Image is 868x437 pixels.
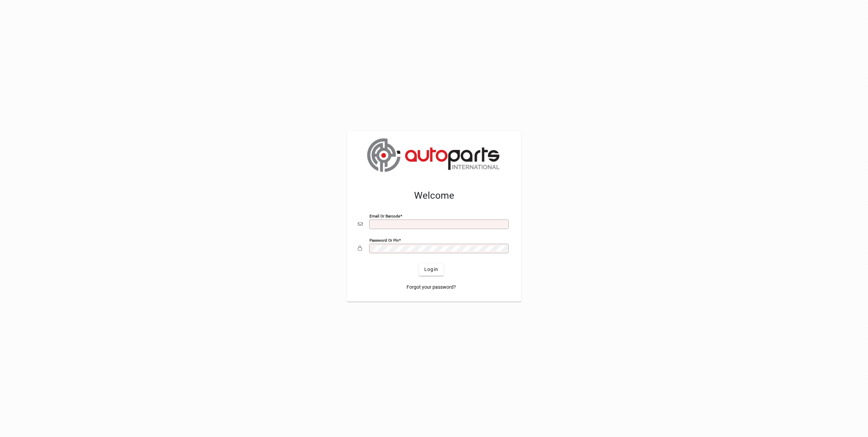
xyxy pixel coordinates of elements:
[407,284,456,291] span: Forgot your password?
[369,213,400,218] mat-label: Email or Barcode
[369,238,399,242] mat-label: Password or Pin
[419,263,444,276] button: Login
[404,281,459,293] a: Forgot your password?
[424,266,438,273] span: Login
[358,190,510,201] h2: Welcome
